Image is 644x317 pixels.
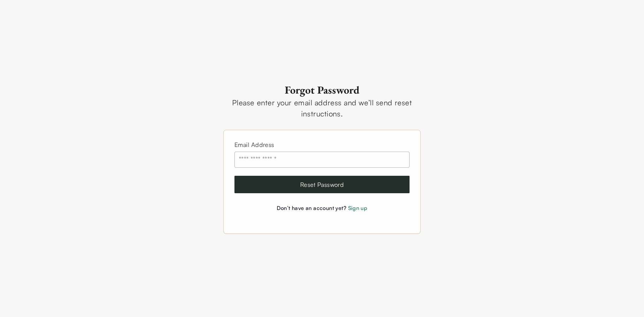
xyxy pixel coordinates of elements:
[234,176,410,193] button: Reset Password
[348,205,368,211] a: Sign up
[223,97,421,119] div: Please enter your email address and we’ll send reset instructions.
[234,204,410,212] div: Don’t have an account yet?
[234,141,274,148] label: Email Address
[223,83,421,97] h2: Forgot Password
